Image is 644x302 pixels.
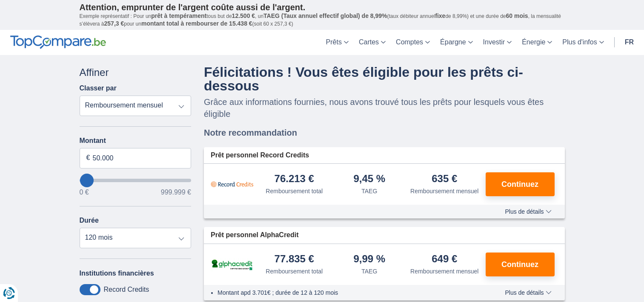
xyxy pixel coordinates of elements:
[501,180,538,188] span: Continuez
[266,187,323,195] div: Remboursement total
[263,12,387,19] span: TAEG (Taux annuel effectif global) de 8,99%
[104,20,124,27] span: 257,3 €
[517,30,557,55] a: Énergie
[557,30,609,55] a: Plus d'infos
[104,286,149,293] label: Record Credits
[353,174,385,185] div: 9,45 %
[498,289,558,296] button: Plus de détails
[80,137,192,145] label: Montant
[211,151,309,160] span: Prêt personnel Record Credits
[266,267,323,276] div: Remboursement total
[432,254,457,265] div: 649 €
[86,153,90,163] span: €
[80,12,565,28] p: Exemple représentatif : Pour un tous but de , un (taux débiteur annuel de 8,99%) et une durée de ...
[204,96,565,120] p: Grâce aux informations fournies, nous avons trouvé tous les prêts pour lesquels vous êtes éligible
[486,253,555,276] button: Continuez
[10,35,106,49] img: TopCompare
[410,267,478,276] div: Remboursement mensuel
[361,187,377,195] div: TAEG
[211,258,253,271] img: pret personnel AlphaCredit
[435,12,445,19] span: fixe
[620,30,639,55] a: fr
[410,187,478,195] div: Remboursement mensuel
[80,217,99,224] label: Durée
[505,290,551,296] span: Plus de détails
[391,30,435,55] a: Comptes
[80,189,89,196] span: 0 €
[141,20,252,27] span: montant total à rembourser de 15.438 €
[498,208,558,215] button: Plus de détails
[211,230,299,240] span: Prêt personnel AlphaCredit
[361,267,377,276] div: TAEG
[80,2,565,12] p: Attention, emprunter de l'argent coûte aussi de l'argent.
[80,65,192,80] div: Affiner
[275,174,314,185] div: 76.213 €
[161,189,191,196] span: 999.999 €
[218,288,480,297] li: Montant apd 3.701€ ; durée de 12 à 120 mois
[80,84,117,92] label: Classer par
[435,30,478,55] a: Épargne
[354,30,391,55] a: Cartes
[478,30,517,55] a: Investir
[506,12,528,19] span: 60 mois
[204,65,565,93] h4: Félicitations ! Vous êtes éligible pour les prêts ci-dessous
[275,254,314,265] div: 77.835 €
[353,254,385,265] div: 9,99 %
[151,12,206,19] span: prêt à tempérament
[501,261,538,268] span: Continuez
[232,12,255,19] span: 12.500 €
[321,30,354,55] a: Prêts
[432,174,457,185] div: 635 €
[505,209,551,215] span: Plus de détails
[80,270,154,277] label: Institutions financières
[80,179,192,182] input: wantToBorrow
[211,174,253,195] img: pret personnel Record Credits
[486,172,555,196] button: Continuez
